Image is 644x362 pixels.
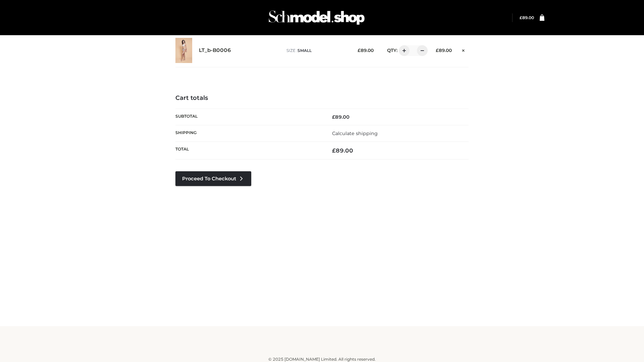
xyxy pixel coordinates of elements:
a: £89.00 [520,15,534,20]
span: £ [358,48,361,53]
bdi: 89.00 [436,48,452,53]
p: size : [286,48,347,54]
th: Shipping [175,125,322,141]
span: £ [520,15,522,20]
bdi: 89.00 [332,114,350,120]
span: £ [332,147,336,154]
a: LT_b-B0006 [199,47,231,54]
img: Schmodel Admin 964 [266,4,367,31]
div: QTY: [380,45,425,56]
th: Subtotal [175,109,322,125]
a: Proceed to Checkout [175,171,251,186]
a: Calculate shipping [332,130,378,136]
a: Remove this item [459,45,469,54]
h4: Cart totals [175,95,469,102]
th: Total [175,142,322,160]
bdi: 89.00 [520,15,534,20]
bdi: 89.00 [358,48,374,53]
span: SMALL [298,48,312,53]
bdi: 89.00 [332,147,353,154]
span: £ [332,114,335,120]
span: £ [436,48,439,53]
